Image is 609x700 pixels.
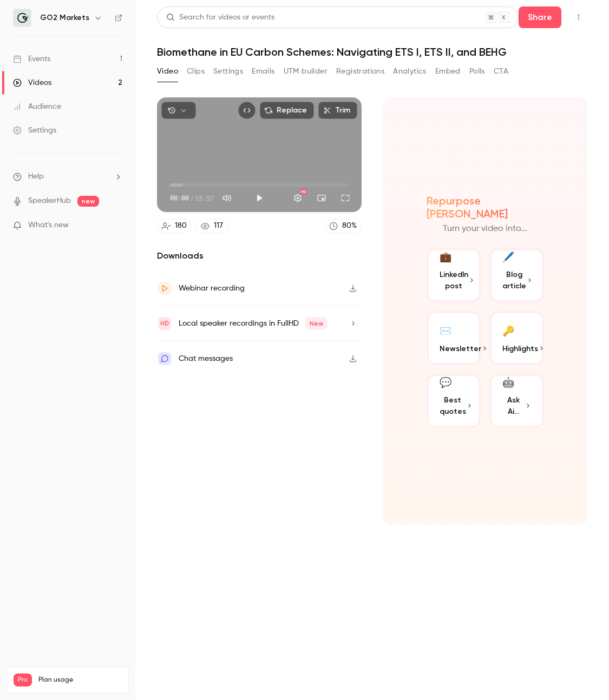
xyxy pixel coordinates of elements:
[570,9,587,26] button: Top Bar Actions
[427,311,481,365] button: ✉️Newsletter
[40,12,89,23] h6: GO2 Markets
[190,193,194,203] span: /
[469,63,485,80] button: Polls
[157,219,192,233] a: 180
[342,220,357,232] div: 80 %
[157,63,178,80] button: Video
[489,248,544,302] button: 🖊️Blog article
[157,45,587,58] h1: Biomethane in EU Carbon Schemes: Navigating ETS I, ETS II, and BEHG
[440,343,481,354] span: Newsletter
[443,222,527,235] p: Turn your video into...
[170,193,189,203] span: 00:00
[252,63,274,80] button: Emails
[440,250,451,265] div: 💼
[238,102,256,119] button: Embed video
[28,195,71,207] a: SpeakerHub
[318,102,357,119] button: Trim
[502,269,526,292] span: Blog article
[213,63,243,80] button: Settings
[195,193,214,203] span: 55:57
[502,375,514,390] div: 🤖
[305,317,328,330] span: New
[519,6,561,28] button: Share
[28,171,44,182] span: Help
[196,219,228,233] a: 117
[109,221,122,230] iframe: Noticeable Trigger
[489,311,544,365] button: 🔑Highlights
[13,125,56,136] div: Settings
[14,9,31,27] img: GO2 Markets
[427,194,545,220] h2: Repurpose [PERSON_NAME]
[214,220,223,232] div: 117
[13,101,61,112] div: Audience
[502,250,514,265] div: 🖊️
[13,77,51,88] div: Videos
[77,196,99,207] span: new
[248,187,270,209] button: Play
[157,249,362,262] h2: Downloads
[187,63,205,80] button: Clips
[335,187,356,209] button: Full screen
[427,248,481,302] button: 💼LinkedIn post
[494,63,508,80] button: CTA
[427,374,481,428] button: 💬Best quotes
[170,193,214,203] div: 00:00
[502,322,514,339] div: 🔑
[216,187,238,209] button: Mute
[14,673,32,686] span: Pro
[393,63,427,80] button: Analytics
[179,352,233,365] div: Chat messages
[440,322,451,339] div: ✉️
[179,282,245,295] div: Webinar recording
[28,220,69,231] span: What's new
[502,343,538,354] span: Highlights
[489,374,544,428] button: 🤖Ask Ai...
[324,219,362,233] a: 80%
[336,63,384,80] button: Registrations
[13,54,50,64] div: Events
[38,676,122,684] span: Plan usage
[440,375,451,390] div: 💬
[311,187,332,209] button: Turn on miniplayer
[179,317,328,330] div: Local speaker recordings in FullHD
[166,12,274,23] div: Search for videos or events
[260,102,314,119] button: Replace
[284,63,328,80] button: UTM builder
[440,394,466,417] span: Best quotes
[502,394,525,417] span: Ask Ai...
[175,220,187,232] div: 180
[287,187,309,209] button: Settings
[440,269,468,292] span: LinkedIn post
[13,171,122,182] li: help-dropdown-opener
[435,63,461,80] button: Embed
